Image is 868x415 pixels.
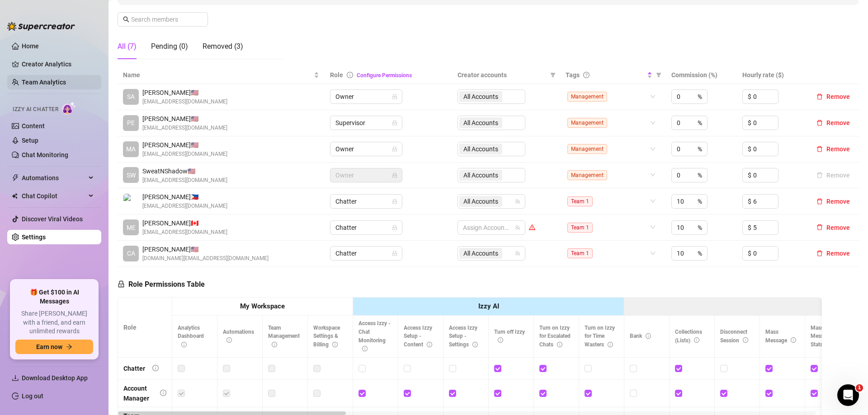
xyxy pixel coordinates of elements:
[675,329,702,344] span: Collections (Lists)
[357,72,412,79] a: Configure Permissions
[123,383,153,403] div: Account Manager
[392,173,397,178] span: lock
[118,279,205,290] h5: Role Permissions Table
[15,309,93,336] span: Share [PERSON_NAME] with a friend, and earn unlimited rewards
[362,346,368,351] span: info-circle
[142,124,227,132] span: [EMAIL_ADDRESS][DOMAIN_NAME]
[826,93,850,100] span: Remove
[332,342,338,347] span: info-circle
[12,193,18,199] img: Chat Copilot
[765,329,796,344] span: Mass Message
[22,233,46,241] a: Settings
[22,57,94,71] a: Creator Analytics
[313,325,340,348] span: Workspace Settings & Billing
[539,325,571,348] span: Turn on Izzy for Escalated Chats
[694,337,699,343] span: info-circle
[142,88,227,98] span: [PERSON_NAME] 🇺🇸
[666,66,736,84] th: Commission (%)
[12,374,19,382] span: download
[142,150,227,159] span: [EMAIL_ADDRESS][DOMAIN_NAME]
[449,325,478,348] span: Access Izzy Setup - Settings
[142,254,269,263] span: [DOMAIN_NAME][EMAIL_ADDRESS][DOMAIN_NAME]
[856,384,863,392] span: 1
[656,72,661,78] span: filter
[123,364,145,373] div: Chatter
[567,170,607,180] span: Management
[181,342,187,347] span: info-circle
[427,342,432,347] span: info-circle
[123,70,312,80] span: Name
[22,189,86,203] span: Chat Copilot
[127,92,135,102] span: SA
[178,325,204,348] span: Analytics Dashboard
[22,151,68,159] a: Chat Monitoring
[498,337,503,343] span: info-circle
[392,94,397,99] span: lock
[118,298,172,358] th: Role
[142,228,227,237] span: [EMAIL_ADDRESS][DOMAIN_NAME]
[608,342,613,347] span: info-circle
[392,251,397,256] span: lock
[127,248,135,258] span: CA
[816,120,823,126] span: delete
[142,192,227,202] span: [PERSON_NAME] 🇵🇭
[335,116,397,130] span: Supervisor
[335,90,397,103] span: Owner
[585,325,615,348] span: Turn on Izzy for Time Wasters
[359,320,391,352] span: Access Izzy - Chat Monitoring
[272,342,277,347] span: info-circle
[791,337,796,343] span: info-circle
[152,365,159,371] span: info-circle
[654,68,663,82] span: filter
[142,176,227,185] span: [EMAIL_ADDRESS][DOMAIN_NAME]
[813,248,854,259] button: Remove
[118,66,325,84] th: Name
[515,199,520,204] span: team
[813,91,854,102] button: Remove
[459,196,502,207] span: All Accounts
[12,174,19,182] span: thunderbolt
[478,302,499,310] strong: Izzy AI
[458,70,547,80] span: Creator accounts
[66,344,72,350] span: arrow-right
[22,122,45,130] a: Content
[566,70,580,80] span: Tags
[583,72,590,78] span: question-circle
[630,333,651,339] span: Bank
[142,218,227,228] span: [PERSON_NAME] 🇨🇦
[160,390,166,396] span: info-circle
[811,325,832,348] span: Mass Message Stats
[567,223,593,233] span: Team 1
[515,225,520,230] span: team
[15,288,93,306] span: 🎁 Get $100 in AI Messages
[494,329,525,344] span: Turn off Izzy
[335,221,397,234] span: Chatter
[22,79,66,86] a: Team Analytics
[548,68,557,82] span: filter
[151,41,188,52] div: Pending (0)
[142,98,227,106] span: [EMAIL_ADDRESS][DOMAIN_NAME]
[816,198,823,205] span: delete
[123,16,129,23] span: search
[720,329,748,344] span: Disconnect Session
[529,224,535,230] span: warning
[142,140,227,150] span: [PERSON_NAME] 🇺🇸
[463,248,498,258] span: All Accounts
[646,333,651,339] span: info-circle
[392,120,397,126] span: lock
[13,105,58,114] span: Izzy AI Chatter
[347,72,353,78] span: info-circle
[813,117,854,128] button: Remove
[567,118,607,128] span: Management
[826,119,850,126] span: Remove
[567,144,607,154] span: Management
[392,199,397,204] span: lock
[142,202,227,210] span: [EMAIL_ADDRESS][DOMAIN_NAME]
[743,337,748,343] span: info-circle
[392,146,397,152] span: lock
[567,248,593,258] span: Team 1
[127,223,136,233] span: ME
[515,251,520,256] span: team
[567,196,593,206] span: Team 1
[472,342,478,347] span: info-circle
